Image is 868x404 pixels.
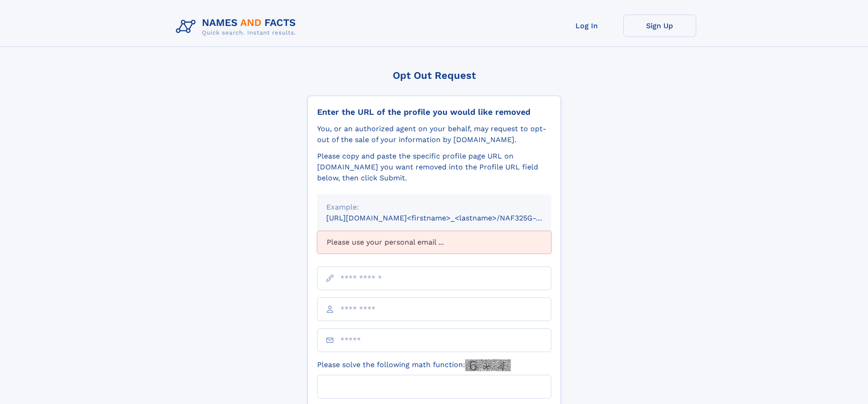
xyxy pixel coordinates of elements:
div: Please copy and paste the specific profile page URL on [DOMAIN_NAME] you want removed into the Pr... [317,151,551,184]
div: Example: [326,202,542,213]
small: [URL][DOMAIN_NAME]<firstname>_<lastname>/NAF325G-xxxxxxxx [326,214,569,222]
img: Logo Names and Facts [172,15,303,39]
div: Please use your personal email ... [317,231,551,254]
a: Log In [550,15,623,37]
a: Sign Up [623,15,696,37]
label: Please solve the following math function: [317,359,511,371]
div: Enter the URL of the profile you would like removed [317,107,551,117]
div: Opt Out Request [308,70,561,81]
div: You, or an authorized agent on your behalf, may request to opt-out of the sale of your informatio... [317,123,551,145]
